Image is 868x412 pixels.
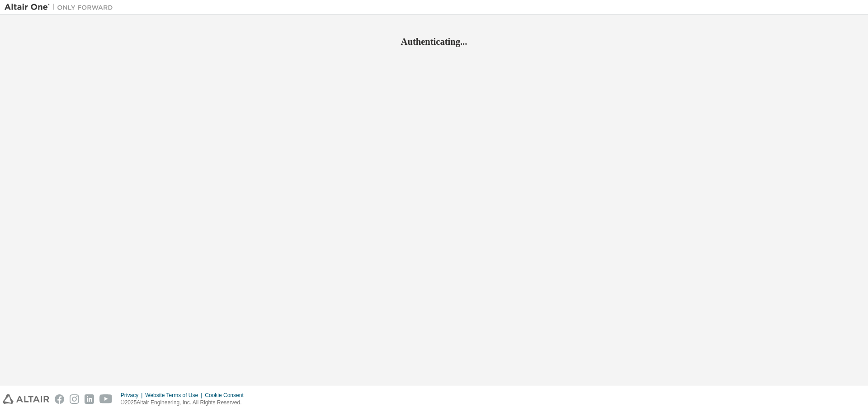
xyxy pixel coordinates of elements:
div: Cookie Consent [205,392,249,399]
img: facebook.svg [55,394,64,404]
h2: Authenticating... [5,36,863,47]
img: instagram.svg [70,394,79,404]
div: Website Terms of Use [145,392,205,399]
p: © 2025 Altair Engineering, Inc. All Rights Reserved. [121,399,249,407]
img: linkedin.svg [85,394,94,404]
img: youtube.svg [99,394,113,404]
img: Altair One [5,3,118,12]
img: altair_logo.svg [3,394,49,404]
div: Privacy [121,392,145,399]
